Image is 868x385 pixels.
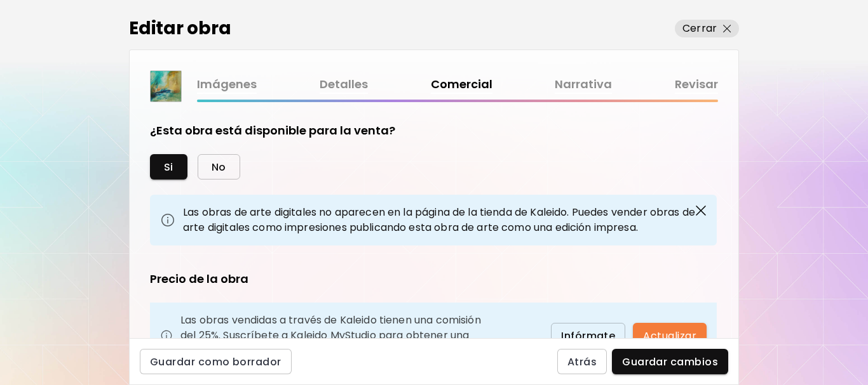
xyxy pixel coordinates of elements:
[555,75,612,94] a: Narrativa
[198,154,240,179] button: No
[688,200,712,221] button: close-button
[622,355,718,369] span: Guardar cambios
[557,349,607,374] button: Atrás
[643,329,696,343] span: Actualizar
[675,75,718,94] a: Revisar
[183,205,707,235] p: Las obras de arte digitales no aparecen en la página de la tienda de Kaleido. Puedes vender obras...
[320,75,368,94] a: Detalles
[212,160,226,174] span: No
[150,355,281,369] span: Guardar como borrador
[197,75,257,94] a: Imágenes
[150,122,395,139] h5: ¿Esta obra está disponible para la venta?
[633,323,707,348] button: Actualizar
[612,349,728,374] button: Guardar cambios
[180,313,487,358] p: Las obras vendidas a través de Kaleido tienen una comisión del 25%. Suscríbete a Kaleido MyStudio...
[561,329,615,343] span: Infórmate
[151,71,181,101] img: thumbnail
[140,349,292,374] button: Guardar como borrador
[150,271,248,287] h5: Precio de la obra
[551,323,625,348] button: Infórmate
[693,203,709,218] img: close-button
[567,355,597,369] span: Atrás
